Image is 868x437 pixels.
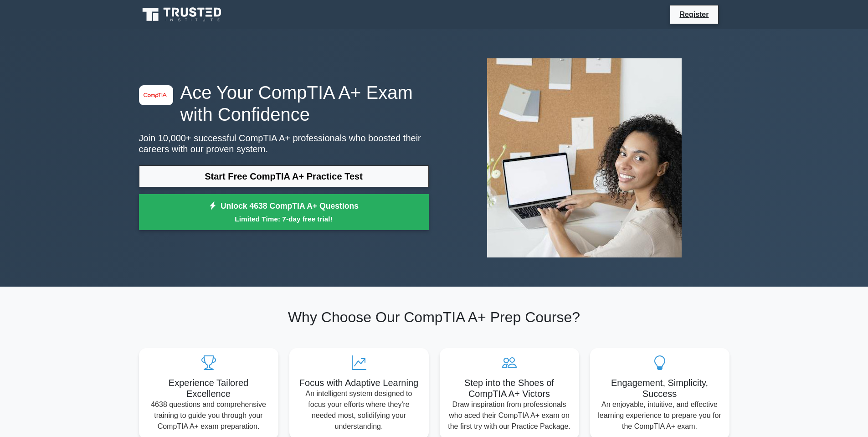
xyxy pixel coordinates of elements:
[139,133,429,154] p: Join 10,000+ successful CompTIA A+ professionals who boosted their careers with our proven system.
[674,9,714,20] a: Register
[139,82,429,125] h1: Ace Your CompTIA A+ Exam with Confidence
[139,308,729,326] h2: Why Choose Our CompTIA A+ Prep Course?
[447,377,572,399] h5: Step into the Shoes of CompTIA A+ Victors
[146,377,271,399] h5: Experience Tailored Excellence
[139,194,429,231] a: Unlock 4638 CompTIA A+ QuestionsLimited Time: 7-day free trial!
[139,165,429,187] a: Start Free CompTIA A+ Practice Test
[597,377,722,399] h5: Engagement, Simplicity, Success
[597,399,722,432] p: An enjoyable, intuitive, and effective learning experience to prepare you for the CompTIA A+ exam.
[297,377,421,388] h5: Focus with Adaptive Learning
[150,214,417,224] small: Limited Time: 7-day free trial!
[297,388,421,432] p: An intelligent system designed to focus your efforts where they're needed most, solidifying your ...
[447,399,572,432] p: Draw inspiration from professionals who aced their CompTIA A+ exam on the first try with our Prac...
[146,399,271,432] p: 4638 questions and comprehensive training to guide you through your CompTIA A+ exam preparation.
